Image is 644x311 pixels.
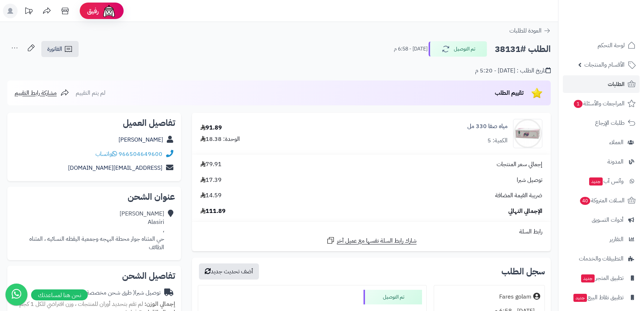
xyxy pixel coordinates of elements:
[607,157,624,167] span: المدونة
[574,100,583,108] span: 1
[508,207,542,216] span: الإجمالي النهائي
[563,250,640,267] a: التطبيقات والخدمات
[13,119,175,127] h2: تفاصيل العميل
[83,288,135,297] span: ( طرق شحن مخصصة )
[199,263,259,280] button: أضف تحديث جديد
[573,294,587,302] span: جديد
[563,153,640,171] a: المدونة
[76,89,105,97] span: لم يتم التقييم
[563,269,640,287] a: تطبيق المتجرجديد
[200,135,240,143] div: الوحدة: 18.38
[592,215,624,225] span: أدوات التسويق
[609,137,624,147] span: العملاء
[610,234,624,244] span: التقارير
[595,118,625,128] span: طلبات الإرجاع
[102,4,116,18] img: ai-face.png
[47,45,62,53] span: الفاتورة
[584,60,625,70] span: الأقسام والمنتجات
[467,122,508,131] a: مياه صفا 330 مل
[563,231,640,248] a: التقارير
[594,20,637,36] img: logo-2.png
[589,177,603,186] span: جديد
[563,289,640,306] a: تطبيق نقاط البيعجديد
[579,254,624,264] span: التطبيقات والخدمات
[15,89,69,97] a: مشاركة رابط التقييم
[579,195,625,206] span: السلات المتروكة
[68,164,162,172] a: [EMAIL_ADDRESS][DOMAIN_NAME]
[495,191,542,200] span: ضريبة القيمة المضافة
[475,67,551,75] div: تاريخ الطلب : [DATE] - 5:20 م
[509,26,542,35] span: العودة للطلبات
[581,274,595,282] span: جديد
[509,26,551,35] a: العودة للطلبات
[588,176,624,186] span: وآتس آب
[29,210,164,251] div: [PERSON_NAME] Alasiri ، حي المثناه جوار محطة البهجه وجمعية اليقظه النسائيه ، المثناه الطائف
[195,228,548,236] div: رابط السلة
[200,124,222,132] div: 91.89
[513,119,542,148] img: 81311a712c619bdf75446576019b57303d5-90x90.jpg
[13,192,175,201] h2: عنوان الشحن
[95,150,117,158] a: واتساب
[563,95,640,112] a: المراجعات والأسئلة1
[41,41,79,57] a: الفاتورة
[19,300,143,308] span: لم تقم بتحديد أوزان للمنتجات ، وزن افتراضي للكل 1 كجم
[608,79,625,89] span: الطلبات
[580,273,624,283] span: تطبيق المتجر
[200,160,222,169] span: 79.91
[394,45,428,53] small: [DATE] - 6:58 م
[15,89,57,97] span: مشاركة رابط التقييم
[487,136,508,145] div: الكمية: 5
[563,134,640,151] a: العملاء
[19,4,38,20] a: تحديثات المنصة
[337,237,417,245] span: شارك رابط السلة نفسها مع عميل آخر
[495,42,551,57] h2: الطلب #38131
[87,7,99,15] span: رفيق
[580,197,590,205] span: 40
[501,267,545,276] h3: سجل الطلب
[118,135,163,144] a: [PERSON_NAME]
[200,176,222,184] span: 17.39
[563,192,640,209] a: السلات المتروكة40
[517,176,542,184] span: توصيل شبرا
[563,211,640,229] a: أدوات التسويق
[563,114,640,132] a: طلبات الإرجاع
[495,89,524,97] span: تقييم الطلب
[429,41,487,57] button: تم التوصيل
[573,292,624,303] span: تطبيق نقاط البيع
[13,271,175,280] h2: تفاصيل الشحن
[598,40,625,50] span: لوحة التحكم
[326,236,417,245] a: شارك رابط السلة نفسها مع عميل آخر
[200,191,222,200] span: 14.59
[499,293,531,301] div: Fares golam
[563,75,640,93] a: الطلبات
[364,290,422,304] div: تم التوصيل
[144,300,175,308] strong: إجمالي الوزن:
[497,160,542,169] span: إجمالي سعر المنتجات
[563,37,640,54] a: لوحة التحكم
[83,289,161,297] div: توصيل شبرا
[200,207,226,216] span: 111.89
[563,172,640,190] a: وآتس آبجديد
[118,150,162,158] a: 966504649600
[573,98,625,109] span: المراجعات والأسئلة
